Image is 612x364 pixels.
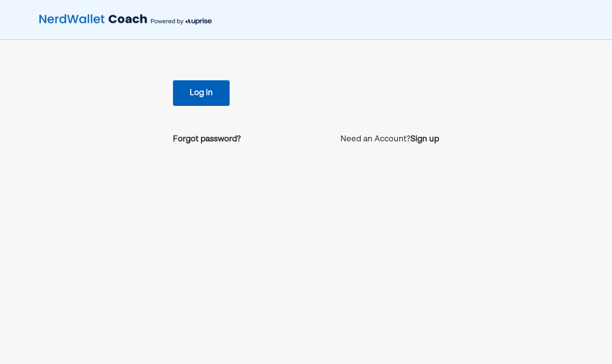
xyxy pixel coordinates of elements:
a: Forgot password? [173,133,241,145]
a: Sign up [410,133,439,145]
p: Need an Account? [340,133,439,145]
button: Log in [173,80,230,106]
